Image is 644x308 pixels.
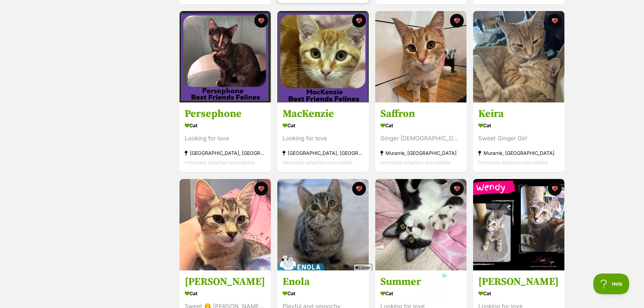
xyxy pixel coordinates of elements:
button: favourite [254,182,268,196]
img: Enola [277,179,369,270]
div: Cat [380,121,461,131]
button: favourite [450,182,464,196]
h3: [PERSON_NAME] [478,275,559,288]
div: Ginger [DEMOGRAPHIC_DATA] Beauty [380,134,461,143]
button: favourite [450,14,464,28]
div: Looking for love [283,134,364,143]
h3: [PERSON_NAME] [185,275,266,288]
h3: Saffron [380,108,461,121]
button: favourite [352,14,366,28]
div: Cat [478,121,559,131]
span: Interstate adoption unavailable [283,160,352,166]
div: [GEOGRAPHIC_DATA], [GEOGRAPHIC_DATA] [283,149,364,158]
span: Interstate adoption unavailable [478,160,548,166]
img: Wendy [473,179,564,270]
div: Cat [185,288,266,298]
div: Murarrie, [GEOGRAPHIC_DATA] [380,149,461,158]
a: Persephone Cat Looking for love [GEOGRAPHIC_DATA], [GEOGRAPHIC_DATA] Interstate adoption unavaila... [180,102,271,172]
span: Interstate adoption unavailable [185,160,255,166]
img: Keira [473,11,564,102]
h3: Keira [478,108,559,121]
h3: MacKenzie [283,108,364,121]
button: favourite [548,182,562,196]
span: Close [354,264,372,271]
img: Saffron [375,11,467,102]
div: Cat [478,288,559,298]
a: Keira Cat Sweet Ginger Girl Murarrie, [GEOGRAPHIC_DATA] Interstate adoption unavailable favourite [473,102,564,172]
div: Looking for love [185,134,266,143]
span: Interstate adoption unavailable [380,160,450,166]
h3: Summer [380,275,461,288]
img: Zoe [180,179,271,270]
img: Summer [375,179,467,270]
button: favourite [254,14,268,28]
h3: Persephone [185,108,266,121]
iframe: Help Scout Beacon - Open [593,274,630,294]
div: Murarrie, [GEOGRAPHIC_DATA] [478,149,559,158]
div: Sweet Ginger Girl [478,134,559,143]
div: Cat [185,121,266,131]
img: Persephone [180,11,271,102]
iframe: Advertisement [197,274,448,305]
button: favourite [352,182,366,196]
div: [GEOGRAPHIC_DATA], [GEOGRAPHIC_DATA] [185,149,266,158]
div: Cat [380,288,461,298]
button: favourite [548,14,562,28]
a: MacKenzie Cat Looking for love [GEOGRAPHIC_DATA], [GEOGRAPHIC_DATA] Interstate adoption unavailab... [277,102,369,172]
img: MacKenzie [277,11,369,102]
a: Saffron Cat Ginger [DEMOGRAPHIC_DATA] Beauty Murarrie, [GEOGRAPHIC_DATA] Interstate adoption unav... [375,102,467,172]
div: Cat [283,121,364,131]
